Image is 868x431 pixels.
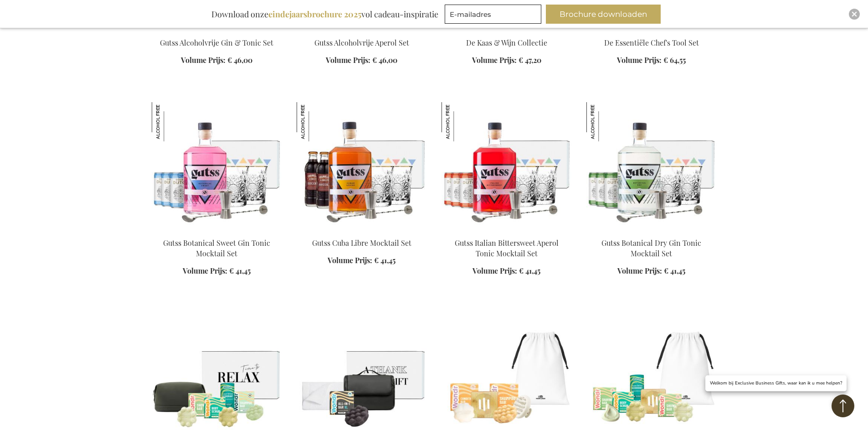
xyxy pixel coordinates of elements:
[466,38,547,47] a: De Kaas & Wijn Collectie
[473,266,540,276] a: Volume Prijs: € 41,45
[586,102,626,141] img: Gutss Botanical Dry Gin Tonic Mocktail Set
[473,266,517,275] span: Volume Prijs:
[183,266,251,276] a: Volume Prijs: € 41,45
[152,102,282,230] img: Gutss Botanical Sweet Gin Tonic Mocktail Set
[601,238,701,258] a: Gutss Botanical Dry Gin Tonic Mocktail Set
[312,238,411,248] a: Gutss Cuba Libre Mocktail Set
[372,55,397,65] span: € 46,00
[519,266,540,275] span: € 41,45
[297,226,427,235] a: Gutss Cuba Libre Mocktail Set Gutss Cuba Libre Mocktail Set
[181,55,252,66] a: Volume Prijs: € 46,00
[326,55,397,66] a: Volume Prijs: € 46,00
[442,26,572,35] a: De Kaas & Wijn Collectie
[586,226,717,235] a: Gutss Botanical Dry Gin Tonic Mocktail Set Gutss Botanical Dry Gin Tonic Mocktail Set
[297,102,427,230] img: Gutss Cuba Libre Mocktail Set
[664,266,685,275] span: € 41,45
[445,5,541,24] input: E-mailadres
[586,102,717,230] img: Gutss Botanical Dry Gin Tonic Mocktail Set
[617,266,662,275] span: Volume Prijs:
[374,255,395,265] span: € 41,45
[472,55,517,65] span: Volume Prijs:
[604,38,699,47] a: De Essentiële Chef's Tool Set
[163,238,270,258] a: Gutss Botanical Sweet Gin Tonic Mocktail Set
[546,5,661,24] button: Brochure downloaden
[849,9,860,20] div: Close
[314,38,409,47] a: Gutss Alcoholvrije Aperol Set
[160,38,273,47] a: Gutss Alcoholvrije Gin & Tonic Set
[152,26,282,35] a: Gutss Non-Alcoholic Gin & Tonic Set
[519,55,541,65] span: € 47,20
[229,266,251,275] span: € 41,45
[617,266,685,276] a: Volume Prijs: € 41,45
[227,55,252,65] span: € 46,00
[152,102,191,141] img: Gutss Botanical Sweet Gin Tonic Mocktail Set
[663,55,686,65] span: € 64,55
[445,5,544,26] form: marketing offers and promotions
[268,9,361,20] b: eindejaarsbrochure 2025
[617,55,686,66] a: Volume Prijs: € 64,55
[297,102,336,141] img: Gutss Cuba Libre Mocktail Set
[183,266,227,275] span: Volume Prijs:
[852,11,857,17] img: Close
[472,55,541,66] a: Volume Prijs: € 47,20
[442,102,572,230] img: Gutss Italian Bittersweet Aperol Tonic Mocktail Set
[326,55,370,65] span: Volume Prijs:
[207,5,442,24] div: Download onze vol cadeau-inspiratie
[181,55,226,65] span: Volume Prijs:
[617,55,662,65] span: Volume Prijs:
[586,26,717,35] a: De Essentiële Chef's Tool Set
[442,102,481,141] img: Gutss Italian Bittersweet Aperol Tonic Mocktail Set
[297,26,427,35] a: Gutss Non-Alcoholic Aperol Set
[328,255,372,265] span: Volume Prijs:
[152,226,282,235] a: Gutss Botanical Sweet Gin Tonic Mocktail Set Gutss Botanical Sweet Gin Tonic Mocktail Set
[442,226,572,235] a: Gutss Italian Bittersweet Aperol Tonic Mocktail Set Gutss Italian Bittersweet Aperol Tonic Mockta...
[455,238,559,258] a: Gutss Italian Bittersweet Aperol Tonic Mocktail Set
[328,255,395,266] a: Volume Prijs: € 41,45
